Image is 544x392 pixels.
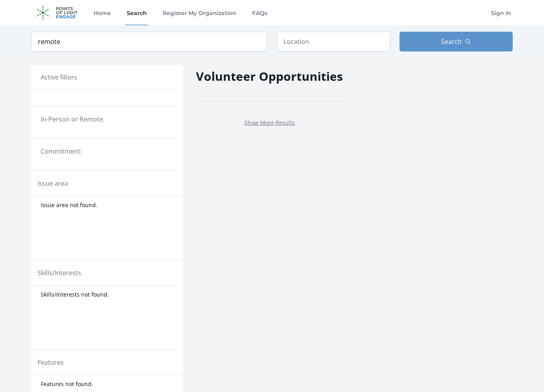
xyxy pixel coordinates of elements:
[244,119,295,126] a: Show More Results
[399,32,513,51] button: Search
[41,147,174,156] legend: Commitment:
[38,179,68,188] legend: Issue area
[41,114,174,124] legend: In-Person or Remote:
[41,380,93,388] span: Features not found.
[441,37,462,46] span: Search
[31,32,267,51] input: Keyword
[41,72,77,82] h3: Active filters
[41,201,97,209] span: Issue area not found.
[41,291,109,299] span: Skills/Interests not found.
[277,32,390,51] input: Location
[38,358,64,367] legend: Features
[196,67,343,85] h2: Volunteer Opportunities
[38,268,81,278] legend: Skills/Interests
